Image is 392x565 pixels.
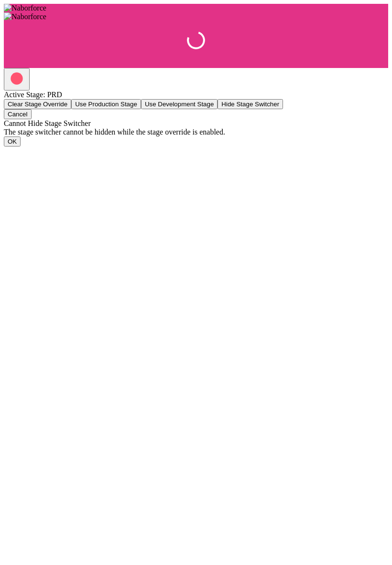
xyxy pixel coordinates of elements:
img: Naborforce [4,12,46,21]
button: Clear Stage Override [4,99,71,109]
div: Cannot Hide Stage Switcher [4,119,388,128]
button: Hide Stage Switcher [218,99,283,109]
div: Active Stage: PRD [4,90,388,99]
button: Use Development Stage [141,99,218,109]
button: OK [4,136,21,147]
img: Naborforce [4,4,46,12]
button: Use Production Stage [71,99,141,109]
button: Cancel [4,109,32,119]
div: The stage switcher cannot be hidden while the stage override is enabled. [4,128,388,136]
